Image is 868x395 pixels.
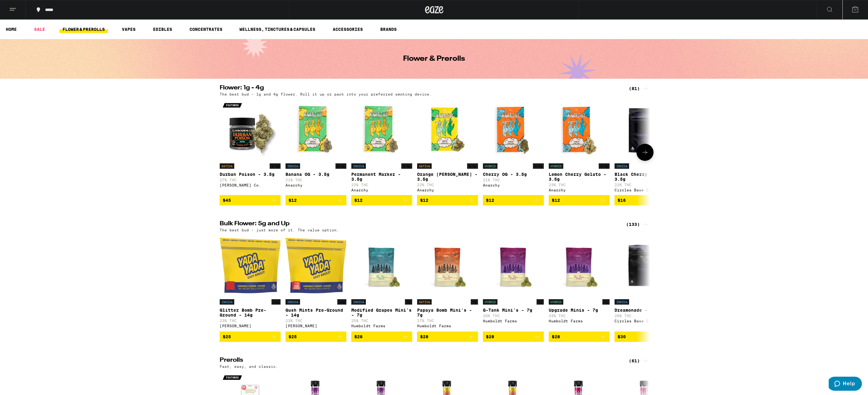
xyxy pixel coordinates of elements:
[533,163,544,169] p: 3.5g
[220,319,281,323] p: 23% THC
[483,319,544,323] div: Humboldt Farms
[220,92,432,96] p: The best bud - 1g and 4g flower. Roll it up or pack into your preferred smoking device.
[483,332,544,342] button: Add to bag
[615,172,675,182] p: Black Cherry Gelato - 3.5g
[401,163,412,169] p: 3.5g
[483,195,544,205] button: Add to bag
[615,332,675,342] button: Add to bag
[417,99,478,195] a: Open page for Orange Runtz - 3.5g from Anarchy
[615,99,675,195] a: Open page for Black Cherry Gelato - 3.5g from Circles Base Camp
[615,319,675,323] div: Circles Base Camp
[615,188,675,192] div: Circles Base Camp
[285,172,346,177] p: Banana OG - 3.5g
[549,299,563,305] p: HYBRID
[417,99,478,160] img: Anarchy - Orange Runtz - 3.5g
[483,235,544,296] img: Humboldt Farms - G-Tank Mini's - 7g
[629,85,649,92] a: (81)
[829,377,862,392] iframe: Opens a widget where you can find more information
[220,299,234,305] p: INDICA
[351,195,412,205] button: Add to bag
[285,178,346,182] p: 21% THC
[377,26,400,33] button: BRANDS
[351,99,412,195] a: Open page for Permanent Marker - 3.5g from Anarchy
[549,332,610,342] button: Add to bag
[417,235,478,332] a: Open page for Papaya Bomb Mini's - 7g from Humboldt Farms
[289,198,297,203] span: $12
[483,314,544,318] p: 26% THC
[599,163,610,169] p: 3.5g
[537,299,544,305] p: 7g
[271,299,281,305] p: 14g
[351,183,412,187] p: 22% THC
[615,314,675,318] p: 26% THC
[483,178,544,182] p: 21% THC
[549,172,610,182] p: Lemon Cherry Gelato - 3.5g
[602,299,610,305] p: 7g
[220,195,281,205] button: Add to bag
[629,357,649,364] a: (61)
[615,99,675,160] img: Circles Base Camp - Black Cherry Gelato - 3.5g
[549,235,610,296] img: Humboldt Farms - Upgrade Minis - 7g
[549,308,610,313] p: Upgrade Minis - 7g
[285,235,346,296] img: Yada Yada - Gush Mints Pre-Ground - 14g
[549,319,610,323] div: Humboldt Farms
[618,198,626,203] span: $16
[285,195,346,205] button: Add to bag
[483,172,544,177] p: Cherry OG - 3.5g
[220,228,339,232] p: The best bud - just more of it. The value option.
[403,55,465,63] h1: Flower & Prerolls
[615,195,675,205] button: Add to bag
[615,308,675,313] p: Dreamonade - 7g
[220,332,281,342] button: Add to bag
[186,26,225,33] a: CONCENTRATES
[417,319,478,323] p: 27% THC
[285,99,346,195] a: Open page for Banana OG - 3.5g from Anarchy
[549,314,610,318] p: 33% THC
[351,163,366,169] p: INDICA
[417,195,478,205] button: Add to bag
[270,163,281,169] p: 3.5g
[220,99,281,160] img: Claybourne Co. - Durban Poison - 3.5g
[351,99,412,160] img: Anarchy - Permanent Marker - 3.5g
[31,26,48,33] a: SALE
[420,334,428,339] span: $28
[483,183,544,187] div: Anarchy
[483,308,544,313] p: G-Tank Mini's - 7g
[549,99,610,160] img: Anarchy - Lemon Cherry Gelato - 3.5g
[417,324,478,328] div: Humboldt Farms
[615,163,629,169] p: INDICA
[220,183,281,187] div: [PERSON_NAME] Co.
[337,299,346,305] p: 14g
[289,334,297,339] span: $25
[220,357,619,364] h2: Prerolls
[405,299,412,305] p: 7g
[220,324,281,328] div: [PERSON_NAME]
[59,26,108,33] a: FLOWER & PREROLLS
[471,299,478,305] p: 7g
[483,99,544,195] a: Open page for Cherry OG - 3.5g from Anarchy
[626,221,649,228] a: (133)
[220,221,619,228] h2: Bulk Flower: 5g and Up
[220,172,281,177] p: Durban Poison - 3.5g
[236,26,318,33] a: WELLNESS, TINCTURES & CAPSULES
[351,235,412,332] a: Open page for Modified Grapes Mini's - 7g from Humboldt Farms
[220,163,234,169] p: SATIVA
[285,235,346,332] a: Open page for Gush Mints Pre-Ground - 14g from Yada Yada
[351,308,412,317] p: Modified Grapes Mini's - 7g
[351,319,412,323] p: 25% THC
[351,172,412,182] p: Permanent Marker - 3.5g
[223,334,231,339] span: $25
[552,198,560,203] span: $12
[330,26,366,33] a: ACCESSORIES
[220,85,619,92] h2: Flower: 1g - 4g
[549,163,563,169] p: HYBRID
[417,172,478,182] p: Orange [PERSON_NAME] - 3.5g
[618,334,626,339] span: $30
[220,99,281,195] a: Open page for Durban Poison - 3.5g from Claybourne Co.
[549,188,610,192] div: Anarchy
[615,299,629,305] p: INDICA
